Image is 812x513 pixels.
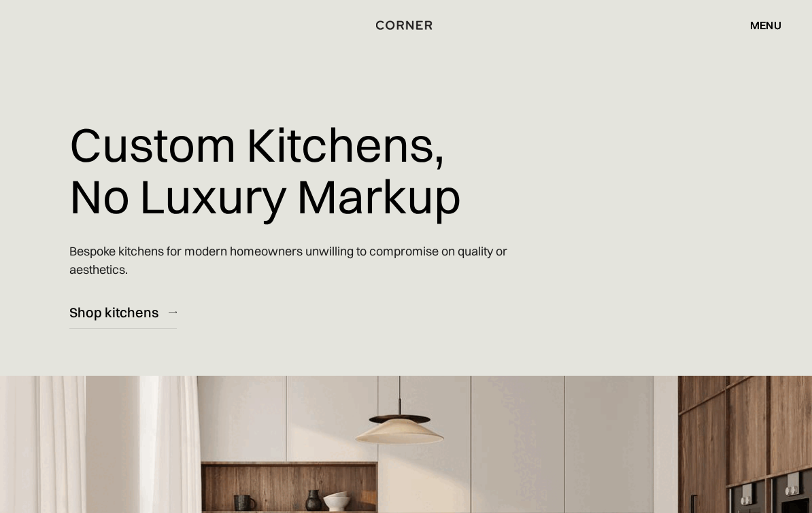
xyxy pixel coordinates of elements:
a: Shop kitchens [69,296,177,329]
div: menu [737,14,781,37]
div: Shop kitchens [69,303,158,321]
h1: Custom Kitchens, No Luxury Markup [69,109,461,232]
a: home [367,16,444,34]
p: Bespoke kitchens for modern homeowners unwilling to compromise on quality or aesthetics. [69,232,537,289]
div: menu [750,20,781,31]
